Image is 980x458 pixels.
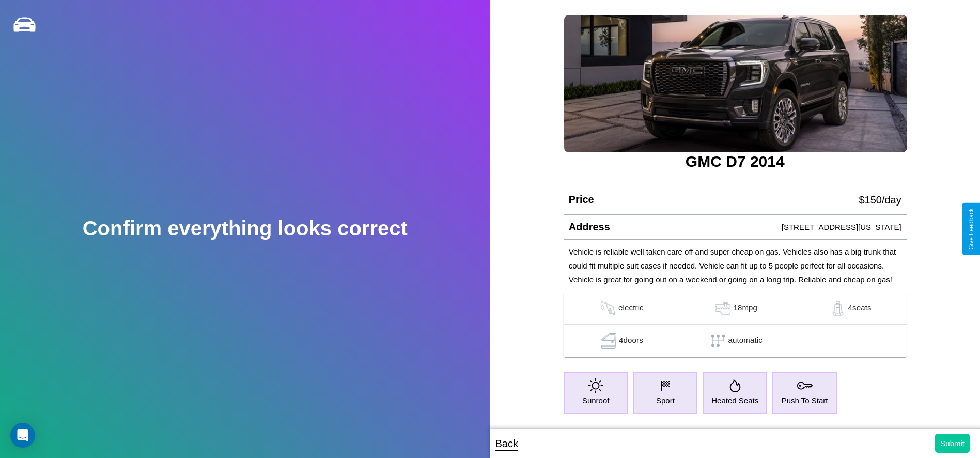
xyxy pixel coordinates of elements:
p: electric [618,301,644,316]
p: Sport [656,393,675,407]
button: Submit [935,434,970,453]
table: simple table [564,292,907,357]
p: 4 seats [848,301,872,316]
div: Give Feedback [968,208,975,250]
img: gas [828,301,848,316]
img: gas [712,301,733,316]
p: Heated Seats [711,393,758,407]
h4: Address [569,221,610,233]
p: 18 mpg [733,301,757,316]
h2: Confirm everything looks correct [83,217,408,240]
h3: GMC D7 2014 [564,153,907,170]
h4: Price [569,194,594,206]
div: Open Intercom Messenger [10,423,35,448]
p: Push To Start [782,393,828,407]
p: 4 doors [619,333,643,349]
p: Vehicle is reliable well taken care off and super cheap on gas. Vehicles also has a big trunk tha... [569,245,901,287]
img: gas [598,301,618,316]
img: gas [598,333,619,349]
p: $ 150 /day [859,191,901,209]
p: Sunroof [582,393,610,407]
p: Back [495,434,518,453]
p: [STREET_ADDRESS][US_STATE] [782,220,901,234]
p: automatic [728,333,763,349]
